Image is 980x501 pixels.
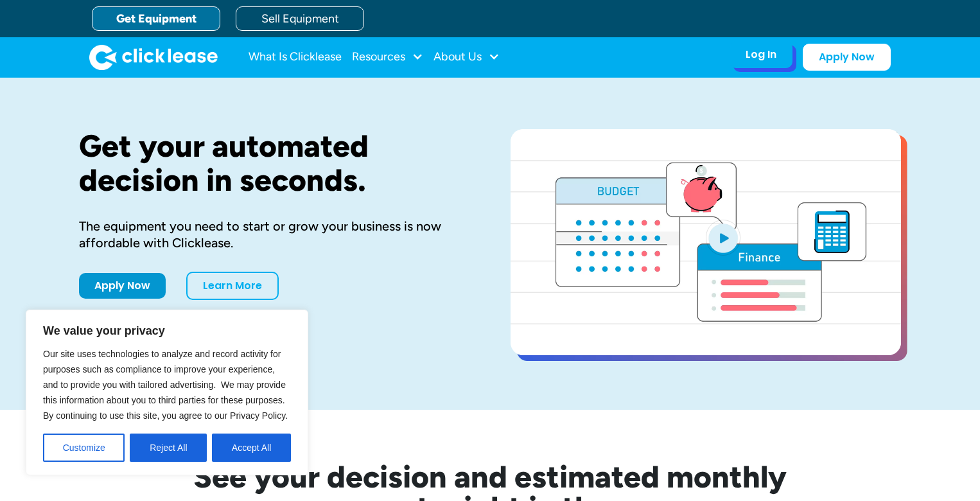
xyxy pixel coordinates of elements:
div: Log In [746,48,776,61]
span: Our site uses technologies to analyze and record activity for purposes such as compliance to impr... [43,349,288,421]
div: We value your privacy [26,310,308,475]
img: Blue play button logo on a light blue circular background [706,220,740,256]
p: We value your privacy [43,323,291,338]
button: Customize [43,434,125,462]
h1: Get your automated decision in seconds. [79,129,469,197]
a: Learn More [186,272,279,300]
img: Clicklease logo [89,44,218,70]
a: Sell Equipment [236,6,364,31]
div: About Us [433,44,500,70]
div: The equipment you need to start or grow your business is now affordable with Clicklease. [79,218,469,251]
a: What Is Clicklease [249,44,342,70]
a: open lightbox [511,129,901,355]
button: Reject All [130,434,207,462]
a: Apply Now [79,273,166,299]
button: Accept All [212,434,291,462]
a: Get Equipment [92,6,220,31]
div: Resources [352,44,423,70]
a: home [89,44,218,70]
a: Apply Now [803,44,891,71]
